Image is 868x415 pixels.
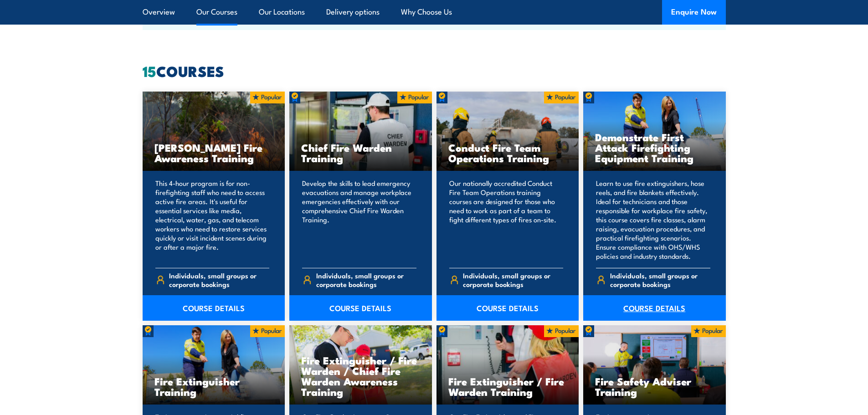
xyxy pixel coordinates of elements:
[596,179,710,261] p: Learn to use fire extinguishers, hose reels, and fire blankets effectively. Ideal for technicians...
[154,142,273,163] h3: [PERSON_NAME] Fire Awareness Training
[595,132,714,163] h3: Demonstrate First Attack Firefighting Equipment Training
[289,295,432,321] a: COURSE DETAILS
[610,271,710,288] span: Individuals, small groups or corporate bookings
[448,376,567,397] h3: Fire Extinguisher / Fire Warden Training
[449,179,564,261] p: Our nationally accredited Conduct Fire Team Operations training courses are designed for those wh...
[595,376,714,397] h3: Fire Safety Adviser Training
[463,271,563,288] span: Individuals, small groups or corporate bookings
[583,295,726,321] a: COURSE DETAILS
[154,376,273,397] h3: Fire Extinguisher Training
[155,179,270,261] p: This 4-hour program is for non-firefighting staff who need to access active fire areas. It's usef...
[448,142,567,163] h3: Conduct Fire Team Operations Training
[437,295,579,321] a: COURSE DETAILS
[143,64,726,77] h2: COURSES
[143,295,285,321] a: COURSE DETAILS
[301,142,420,163] h3: Chief Fire Warden Training
[302,179,416,261] p: Develop the skills to lead emergency evacuations and manage workplace emergencies effectively wit...
[316,271,416,288] span: Individuals, small groups or corporate bookings
[169,271,269,288] span: Individuals, small groups or corporate bookings
[301,355,420,397] h3: Fire Extinguisher / Fire Warden / Chief Fire Warden Awareness Training
[143,59,156,82] strong: 15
